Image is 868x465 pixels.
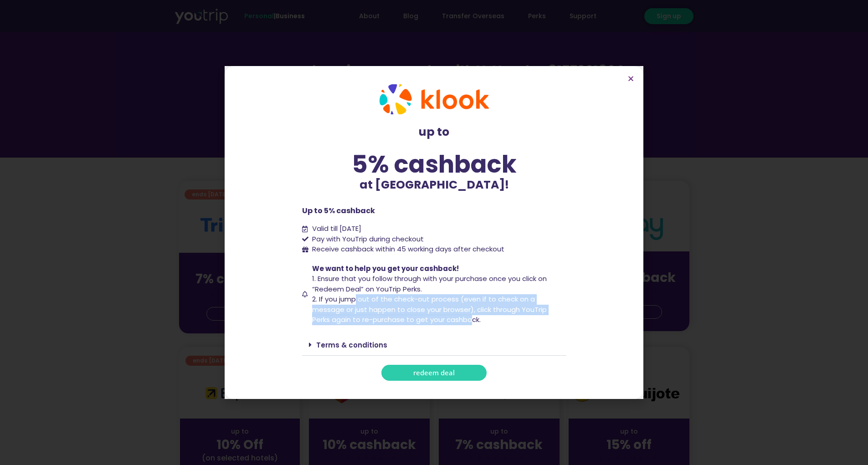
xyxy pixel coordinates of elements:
[312,294,547,324] span: 2. If you jump out of the check-out process (even if to check on a message or just happen to clos...
[302,152,566,176] div: 5% cashback
[302,205,566,216] p: Up to 5% cashback
[310,234,424,245] span: Pay with YouTrip during checkout
[627,75,634,82] a: Close
[312,274,547,294] span: 1. Ensure that you follow through with your purchase once you click on “Redeem Deal” on YouTrip P...
[302,176,566,194] p: at [GEOGRAPHIC_DATA]!
[413,369,455,376] span: redeem deal
[312,264,459,273] span: We want to help you get your cashback!
[310,244,504,255] span: Receive cashback within 45 working days after checkout
[381,365,487,381] a: redeem deal
[302,123,566,141] p: up to
[302,334,566,356] div: Terms & conditions
[310,224,361,234] span: Valid till [DATE]
[316,340,387,350] a: Terms & conditions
